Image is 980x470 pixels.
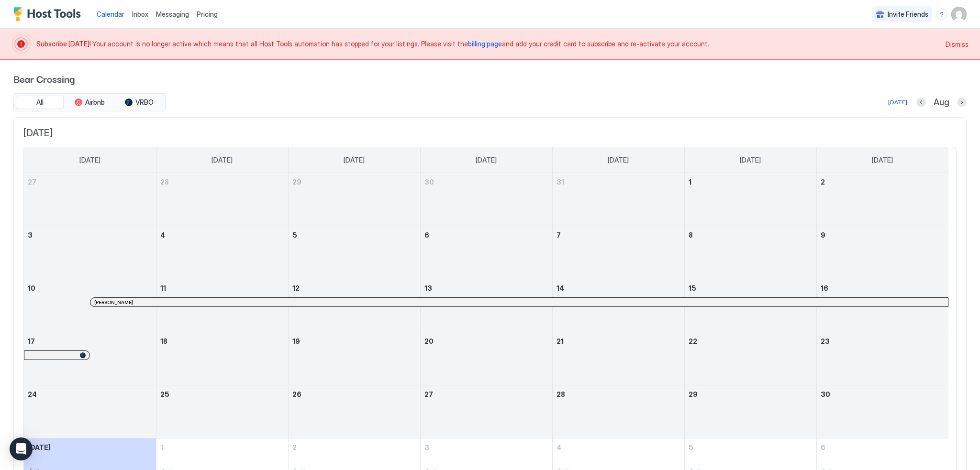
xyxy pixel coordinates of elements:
[289,173,420,191] a: July 29, 2025
[476,156,497,164] span: [DATE]
[288,226,420,279] td: August 5, 2025
[821,337,830,345] span: 23
[424,337,434,345] span: 20
[160,337,167,345] span: 18
[156,226,288,244] a: August 4, 2025
[424,443,429,451] span: 3
[156,332,288,350] a: August 18, 2025
[420,173,552,226] td: July 30, 2025
[13,71,967,86] span: Bear Crossing
[160,390,169,398] span: 25
[862,147,902,173] a: Saturday
[24,173,156,226] td: July 27, 2025
[288,279,420,332] td: August 12, 2025
[94,299,133,306] span: [PERSON_NAME]
[420,385,552,438] td: August 27, 2025
[821,284,828,292] span: 16
[817,385,949,403] a: August 30, 2025
[684,332,816,385] td: August 22, 2025
[421,173,552,191] a: July 30, 2025
[156,279,288,297] a: August 11, 2025
[553,385,684,403] a: August 28, 2025
[957,98,967,107] button: Next month
[289,226,420,244] a: August 5, 2025
[28,390,37,398] span: 24
[13,93,166,111] div: tab-group
[553,332,684,350] a: August 21, 2025
[817,173,949,191] a: August 2, 2025
[817,279,949,297] a: August 16, 2025
[24,385,156,438] td: August 24, 2025
[28,231,33,239] span: 3
[685,385,816,403] a: August 29, 2025
[132,9,148,19] a: Inbox
[466,147,506,173] a: Wednesday
[557,443,561,451] span: 4
[160,231,165,239] span: 4
[36,98,44,107] span: All
[292,443,297,451] span: 2
[821,178,825,186] span: 2
[872,156,893,164] span: [DATE]
[685,332,816,350] a: August 22, 2025
[817,438,949,456] a: September 6, 2025
[421,385,552,403] a: August 27, 2025
[608,156,629,164] span: [DATE]
[156,385,288,403] a: August 25, 2025
[684,385,816,438] td: August 29, 2025
[553,438,684,456] a: September 4, 2025
[132,10,148,18] span: Inbox
[685,438,816,456] a: September 5, 2025
[420,332,552,385] td: August 20, 2025
[468,40,502,48] a: billing page
[730,147,770,173] a: Friday
[70,147,110,173] a: Sunday
[424,284,432,292] span: 13
[685,226,816,244] a: August 8, 2025
[156,173,288,191] a: July 28, 2025
[552,173,684,226] td: July 31, 2025
[24,279,156,332] td: August 10, 2025
[684,173,816,226] td: August 1, 2025
[689,231,693,239] span: 8
[816,173,948,226] td: August 2, 2025
[16,96,64,109] button: All
[292,337,300,345] span: 19
[156,10,189,18] span: Messaging
[821,390,830,398] span: 30
[689,284,696,292] span: 15
[24,385,156,403] a: August 24, 2025
[816,332,948,385] td: August 23, 2025
[553,173,684,191] a: July 31, 2025
[552,385,684,438] td: August 28, 2025
[888,98,907,107] div: [DATE]
[36,40,92,48] span: Subscribe [DATE]!
[685,279,816,297] a: August 15, 2025
[421,438,552,456] a: September 3, 2025
[24,173,156,191] a: July 27, 2025
[197,10,218,19] span: Pricing
[289,279,420,297] a: August 12, 2025
[816,279,948,332] td: August 16, 2025
[66,96,113,109] button: Airbnb
[24,332,156,385] td: August 17, 2025
[156,385,288,438] td: August 25, 2025
[553,226,684,244] a: August 7, 2025
[552,279,684,332] td: August 14, 2025
[821,443,825,451] span: 6
[160,178,169,186] span: 28
[10,437,33,460] div: Open Intercom Messenger
[289,332,420,350] a: August 19, 2025
[36,40,940,48] span: Your account is no longer active which means that all Host Tools automation has stopped for your ...
[684,226,816,279] td: August 8, 2025
[292,284,300,292] span: 12
[888,10,928,19] span: Invite Friends
[557,231,561,239] span: 7
[24,226,156,279] td: August 3, 2025
[821,231,825,239] span: 9
[689,337,697,345] span: 22
[424,390,433,398] span: 27
[289,438,420,456] a: September 2, 2025
[156,332,288,385] td: August 18, 2025
[421,332,552,350] a: August 20, 2025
